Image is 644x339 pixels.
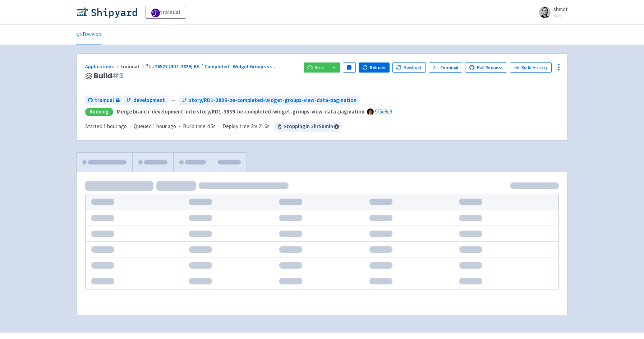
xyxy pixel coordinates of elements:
span: Started [85,123,127,130]
a: development [123,96,168,105]
a: Develop [76,25,101,45]
a: story/RD1-3839-be-completed-widget-groups-view-data-pagination [179,96,359,105]
span: story/RD1-3839-be-completed-widget-groups-view-data-pagination [189,96,356,105]
a: Build History [510,62,552,73]
span: Queued [134,123,176,130]
span: 2m 21.6s [251,122,270,131]
strong: Merge branch 'development' into story/RD1-3839-be-completed-widget-groups-view-data-pagination [117,108,364,115]
span: Stopping in 2 hr 58 min [274,122,342,132]
a: shmdt User [535,6,568,18]
span: Build [94,72,123,80]
a: 9f5c8c9 [375,108,392,115]
span: shmdt [553,6,568,13]
button: Rebuild [359,62,390,73]
img: Shipyard logo [76,6,137,18]
span: ← [171,96,176,105]
button: Rowboat [392,62,426,73]
small: User [553,13,568,18]
a: trainual [85,96,123,105]
a: Terminal [429,62,462,73]
a: #26527 [RD1-3839] BE: `Completed` Widget Groups vi... [146,63,276,70]
span: trainual [121,63,146,70]
span: #26527 [RD1-3839] BE: `Completed` Widget Groups vi ... [152,63,275,70]
span: 4.5s [207,122,216,131]
span: trainual [95,96,114,105]
time: 1 hour ago [153,123,176,130]
time: 1 hour ago [103,123,127,130]
a: Pull Request [465,62,507,73]
div: Running [85,108,113,116]
span: # 3 [112,71,123,81]
span: Build time [183,122,206,131]
a: trainual [146,6,186,19]
span: Visit [315,65,324,70]
span: development [133,96,165,105]
button: Pause [343,62,356,73]
a: Applications [85,63,121,70]
div: · · · [85,122,342,132]
a: Visit [304,62,328,73]
span: Deploy time [222,122,249,131]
